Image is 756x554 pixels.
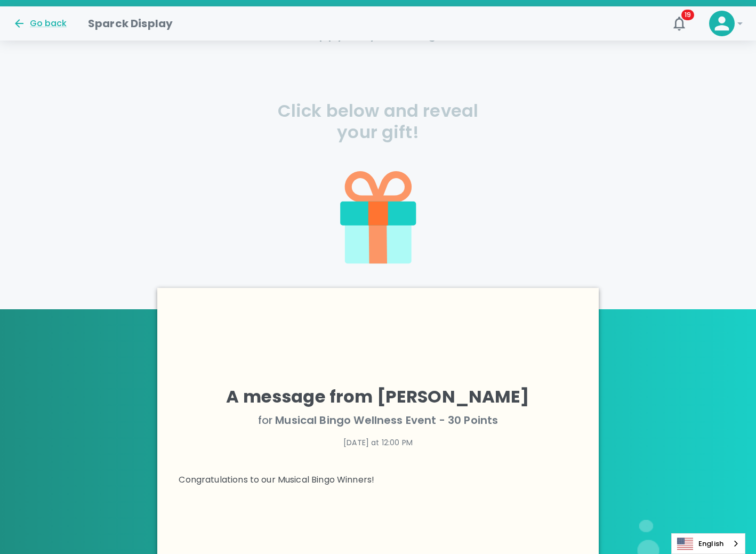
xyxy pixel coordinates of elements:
a: English [672,534,745,553]
span: 19 [681,10,694,20]
div: Language [671,533,745,554]
p: for [179,412,577,429]
aside: Language selected: English [671,533,745,554]
button: 19 [666,11,692,36]
span: Musical Bingo Wellness Event - 30 Points [275,413,498,428]
h1: Sparck Display [88,15,173,32]
h4: A message from [PERSON_NAME] [179,386,577,407]
img: Picture of Matthew Newcomer [346,305,410,369]
p: Congratulations to our Musical Bingo Winners! [179,473,577,486]
p: [DATE] at 12:00 PM [179,437,577,448]
button: Go back [13,17,67,30]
